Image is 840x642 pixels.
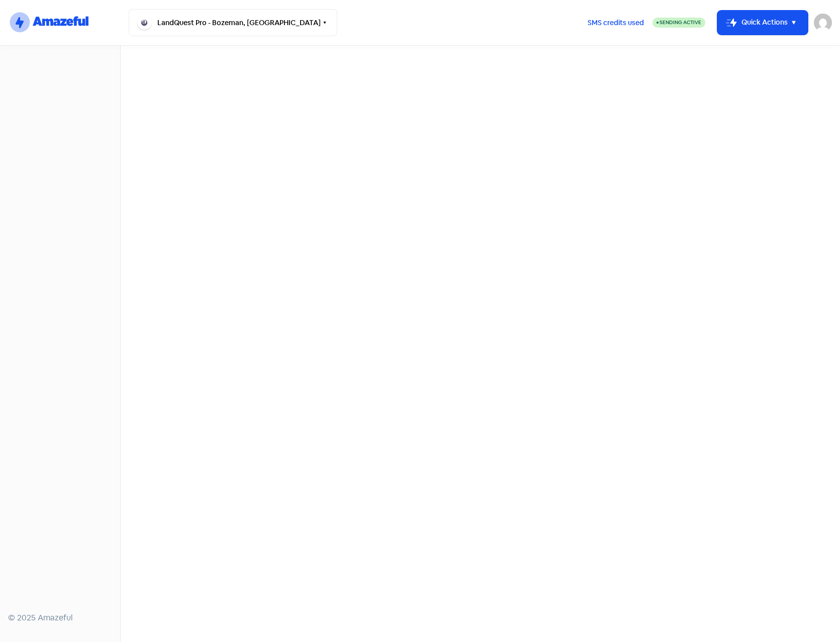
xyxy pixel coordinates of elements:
button: LandQuest Pro - Bozeman, [GEOGRAPHIC_DATA] [129,9,337,36]
div: © 2025 Amazeful [8,612,112,624]
span: Sending Active [660,19,701,26]
img: User [814,14,832,32]
a: SMS credits used [579,17,652,27]
span: SMS credits used [588,18,644,28]
button: Quick Actions [717,11,808,35]
a: Sending Active [652,17,705,29]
